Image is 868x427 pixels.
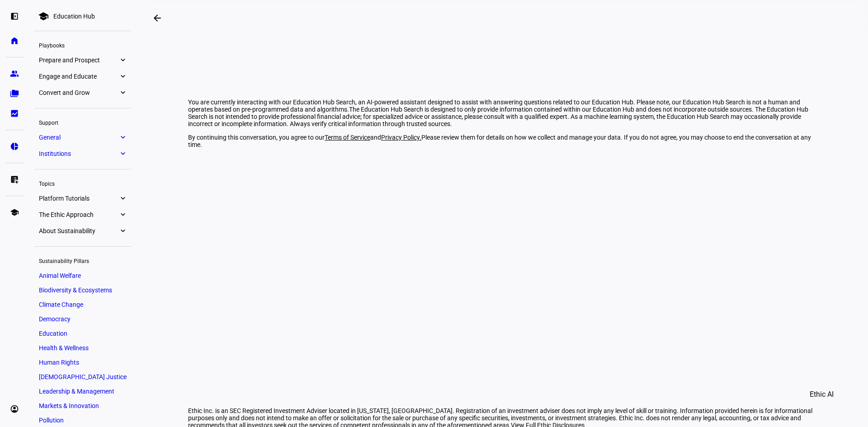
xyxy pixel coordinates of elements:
a: bid_landscape [5,104,24,122]
a: Markets & Innovation [34,399,131,412]
eth-mat-symbol: pie_chart [10,142,19,151]
span: Animal Welfare [39,272,81,279]
eth-mat-symbol: home [10,36,19,45]
eth-mat-symbol: expand_more [118,194,127,203]
p: By continuing this conversation, you agree to our and Please review them for details on how we co... [188,134,817,148]
span: General [39,134,118,141]
button: Ethic AI [797,384,846,405]
a: Terms of Service [325,134,370,141]
a: folder_copy [5,84,24,103]
eth-mat-symbol: account_circle [10,404,19,413]
a: Institutionsexpand_more [34,147,131,160]
span: Institutions [39,150,118,157]
a: Education [34,327,131,340]
span: Markets & Innovation [39,402,99,409]
a: home [5,32,24,50]
span: Pollution [39,417,64,424]
eth-mat-symbol: expand_more [118,72,127,81]
eth-mat-symbol: list_alt_add [10,175,19,184]
a: pie_chart [5,137,24,155]
span: Education [39,330,67,337]
div: Support [34,116,131,128]
eth-mat-symbol: left_panel_open [10,12,19,21]
div: Education Hub [53,13,95,20]
div: Sustainability Pillars [34,254,131,267]
a: Climate Change [34,298,131,311]
span: Prepare and Prospect [39,56,118,64]
span: Ethic AI [810,384,834,405]
eth-mat-symbol: expand_more [118,88,127,97]
a: [DEMOGRAPHIC_DATA] Justice [34,371,131,383]
eth-mat-symbol: folder_copy [10,89,19,98]
span: [DEMOGRAPHIC_DATA] Justice [39,373,127,380]
span: Leadership & Management [39,388,114,395]
span: Climate Change [39,301,83,308]
span: Convert and Grow [39,89,118,96]
eth-mat-symbol: expand_more [118,149,127,158]
a: Biodiversity & Ecosystems [34,284,131,296]
a: Leadership & Management [34,385,131,398]
a: Human Rights [34,356,131,369]
a: Health & Wellness [34,342,131,354]
span: About Sustainability [39,227,118,235]
span: Human Rights [39,359,79,366]
eth-mat-symbol: expand_more [118,226,127,235]
span: The Ethic Approach [39,211,118,218]
span: Democracy [39,315,71,323]
eth-mat-symbol: bid_landscape [10,109,19,118]
a: Democracy [34,313,131,325]
a: Privacy Policy. [381,134,421,141]
div: Playbooks [34,38,131,51]
eth-mat-symbol: expand_more [118,133,127,142]
span: Platform Tutorials [39,195,118,202]
eth-mat-symbol: expand_more [118,210,127,219]
eth-mat-symbol: group [10,69,19,78]
span: Engage and Educate [39,73,118,80]
a: Animal Welfare [34,269,131,282]
mat-icon: arrow_backwards [152,13,163,23]
div: Topics [34,177,131,189]
mat-icon: school [38,11,49,22]
eth-mat-symbol: school [10,208,19,217]
a: Pollution [34,414,131,427]
span: Biodiversity & Ecosystems [39,286,112,294]
a: Generalexpand_more [34,131,131,144]
eth-mat-symbol: expand_more [118,56,127,65]
a: group [5,65,24,83]
span: Health & Wellness [39,344,89,352]
p: You are currently interacting with our Education Hub Search, an AI-powered assistant designed to ... [188,99,817,127]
